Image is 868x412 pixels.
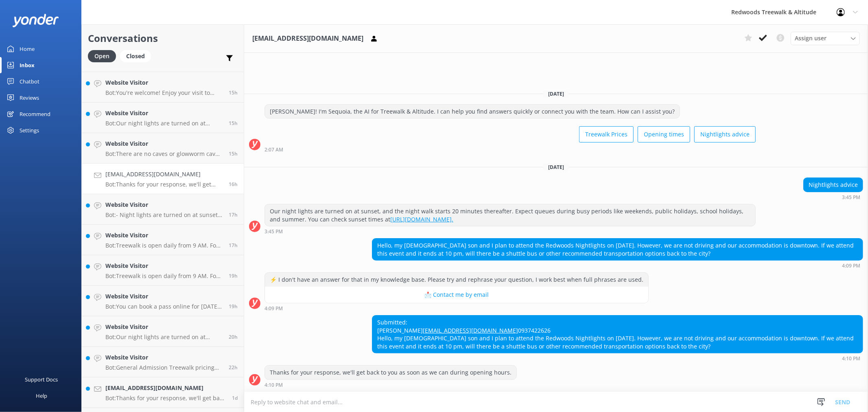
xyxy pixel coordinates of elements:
[105,78,223,87] h4: Website Visitor
[229,272,238,279] span: Sep 21 2025 01:28pm (UTC +12:00) Pacific/Auckland
[842,195,860,200] strong: 3:45 PM
[105,364,223,371] p: Bot: General Admission Treewalk pricing starts at $42 for adults (16+ years) and $26 for children...
[229,181,238,188] span: Sep 21 2025 04:10pm (UTC +12:00) Pacific/Auckland
[842,356,860,361] strong: 4:10 PM
[105,170,223,179] h4: [EMAIL_ADDRESS][DOMAIN_NAME]
[543,164,569,171] span: [DATE]
[20,122,39,138] div: Settings
[791,32,860,45] div: Assign User
[229,150,238,157] span: Sep 21 2025 04:43pm (UTC +12:00) Pacific/Auckland
[25,371,58,388] div: Support Docs
[82,255,244,286] a: Website VisitorBot:Treewalk is open daily from 9 AM. For last ticket sold times, please check our...
[252,33,363,44] h3: [EMAIL_ADDRESS][DOMAIN_NAME]
[265,228,756,234] div: Sep 21 2025 03:45pm (UTC +12:00) Pacific/Auckland
[105,353,223,362] h4: Website Visitor
[82,225,244,255] a: Website VisitorBot:Treewalk is open daily from 9 AM. For last ticket sold times, please check our...
[803,194,863,200] div: Sep 21 2025 03:45pm (UTC +12:00) Pacific/Auckland
[265,383,283,388] strong: 4:10 PM
[105,384,226,392] h4: [EMAIL_ADDRESS][DOMAIN_NAME]
[265,147,283,152] strong: 2:07 AM
[265,147,756,152] div: Sep 16 2025 02:07am (UTC +12:00) Pacific/Auckland
[20,41,35,57] div: Home
[82,316,244,347] a: Website VisitorBot:Our night lights are turned on at sunset, and the night walk starts 20 minutes...
[372,355,863,361] div: Sep 21 2025 04:10pm (UTC +12:00) Pacific/Auckland
[88,51,120,60] a: Open
[229,89,238,96] span: Sep 21 2025 05:28pm (UTC +12:00) Pacific/Auckland
[423,327,518,334] a: [EMAIL_ADDRESS][DOMAIN_NAME]
[579,126,634,142] button: Treewalk Prices
[372,263,863,268] div: Sep 21 2025 04:09pm (UTC +12:00) Pacific/Auckland
[265,273,648,287] div: ⚡ I don't have an answer for that in my knowledge base. Please try and rephrase your question, I ...
[105,303,223,310] p: Bot: You can book a pass online for [DATE] if there is availability. Please visit the website to ...
[638,126,690,142] button: Opening times
[229,303,238,310] span: Sep 21 2025 01:07pm (UTC +12:00) Pacific/Auckland
[82,286,244,316] a: Website VisitorBot:You can book a pass online for [DATE] if there is availability. Please visit t...
[265,105,680,118] div: [PERSON_NAME]! I'm Sequoia, the AI for Treewalk & Altitude. I can help you find answers quickly o...
[105,211,223,219] p: Bot: - Night lights are turned on at sunset, and the night walk starts 20 minutes thereafter. - E...
[105,109,223,118] h4: Website Visitor
[543,90,569,97] span: [DATE]
[105,150,223,158] p: Bot: There are no caves or glowworm caves at [GEOGRAPHIC_DATA]. However, opening in late 2025, Re...
[795,34,826,43] span: Assign user
[82,72,244,103] a: Website VisitorBot:You're welcome! Enjoy your visit to [GEOGRAPHIC_DATA] & Altitude!15h
[88,31,238,46] h2: Conversations
[36,388,47,404] div: Help
[372,239,863,260] div: Hello, my [DEMOGRAPHIC_DATA] son and I plan to attend the Redwoods Nightlights on [DATE]. However...
[20,106,50,122] div: Recommend
[105,89,223,96] p: Bot: You're welcome! Enjoy your visit to [GEOGRAPHIC_DATA] & Altitude!
[82,194,244,225] a: Website VisitorBot:- Night lights are turned on at sunset, and the night walk starts 20 minutes t...
[265,366,516,379] div: Thanks for your response, we'll get back to you as soon as we can during opening hours.
[88,50,116,62] div: Open
[232,394,238,401] span: Sep 20 2025 10:17pm (UTC +12:00) Pacific/Auckland
[105,200,223,209] h4: Website Visitor
[229,333,238,340] span: Sep 21 2025 11:40am (UTC +12:00) Pacific/Auckland
[265,382,517,388] div: Sep 21 2025 04:10pm (UTC +12:00) Pacific/Auckland
[105,242,223,249] p: Bot: Treewalk is open daily from 9 AM. For last ticket sold times, please check our website FAQs ...
[20,73,39,90] div: Chatbot
[105,333,223,341] p: Bot: Our night lights are turned on at sunset, and the night walk starts 20 minutes thereafter. E...
[372,316,863,353] div: Submitted: [PERSON_NAME] 0937422626 Hello, my [DEMOGRAPHIC_DATA] son and I plan to attend the Red...
[229,364,238,371] span: Sep 21 2025 10:08am (UTC +12:00) Pacific/Auckland
[105,394,226,402] p: Bot: Thanks for your response, we'll get back to you as soon as we can during opening hours.
[229,211,238,218] span: Sep 21 2025 03:13pm (UTC +12:00) Pacific/Auckland
[82,347,244,377] a: Website VisitorBot:General Admission Treewalk pricing starts at $42 for adults (16+ years) and $2...
[20,90,39,106] div: Reviews
[105,231,223,240] h4: Website Visitor
[265,287,648,303] button: 📩 Contact me by email
[105,322,223,331] h4: Website Visitor
[12,14,59,27] img: yonder-white-logo.png
[842,263,860,268] strong: 4:09 PM
[82,133,244,164] a: Website VisitorBot:There are no caves or glowworm caves at [GEOGRAPHIC_DATA]. However, opening in...
[105,181,223,188] p: Bot: Thanks for your response, we'll get back to you as soon as we can during opening hours.
[82,377,244,408] a: [EMAIL_ADDRESS][DOMAIN_NAME]Bot:Thanks for your response, we'll get back to you as soon as we can...
[105,261,223,270] h4: Website Visitor
[804,178,863,192] div: Nightlights advice
[120,50,151,62] div: Closed
[105,292,223,301] h4: Website Visitor
[694,126,756,142] button: Nightlights advice
[120,51,155,60] a: Closed
[105,120,223,127] p: Bot: Our night lights are turned on at sunset, and the night walk starts 20 minutes thereafter. E...
[82,164,244,194] a: [EMAIL_ADDRESS][DOMAIN_NAME]Bot:Thanks for your response, we'll get back to you as soon as we can...
[82,103,244,133] a: Website VisitorBot:Our night lights are turned on at sunset, and the night walk starts 20 minutes...
[20,57,35,73] div: Inbox
[105,272,223,280] p: Bot: Treewalk is open daily from 9 AM. For last ticket sold times, please check our website FAQs ...
[229,120,238,127] span: Sep 21 2025 05:25pm (UTC +12:00) Pacific/Auckland
[265,204,755,226] div: Our night lights are turned on at sunset, and the night walk starts 20 minutes thereafter. Expect...
[105,139,223,148] h4: Website Visitor
[265,306,283,311] strong: 4:09 PM
[265,305,649,311] div: Sep 21 2025 04:09pm (UTC +12:00) Pacific/Auckland
[265,229,283,234] strong: 3:45 PM
[390,215,453,223] a: [URL][DOMAIN_NAME].
[229,242,238,249] span: Sep 21 2025 02:36pm (UTC +12:00) Pacific/Auckland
